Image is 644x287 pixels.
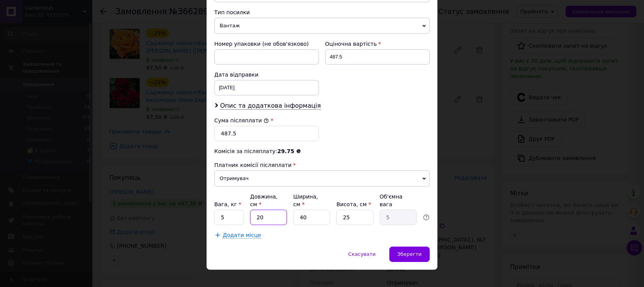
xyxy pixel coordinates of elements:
div: Дата відправки [214,71,319,78]
span: Зберегти [397,251,422,257]
span: Платник комісії післяплати [214,162,292,168]
div: Об'ємна вага [380,193,417,208]
span: Вантаж [214,18,430,34]
div: Номер упаковки (не обов'язково) [214,40,319,48]
span: Скасувати [348,251,375,257]
span: 29.75 ₴ [277,148,301,154]
label: Сума післяплати [214,117,269,123]
div: Оціночна вартість [325,40,430,48]
span: Тип посилки [214,9,250,15]
span: Опис та додаткова інформація [220,102,321,110]
label: Ширина, см [293,194,318,207]
label: Вага, кг [214,201,241,207]
label: Довжина, см [250,194,278,207]
span: Додати місце [223,232,261,239]
label: Висота, см [336,201,371,207]
div: Комісія за післяплату: [214,147,430,155]
span: Отримувач [214,170,430,187]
